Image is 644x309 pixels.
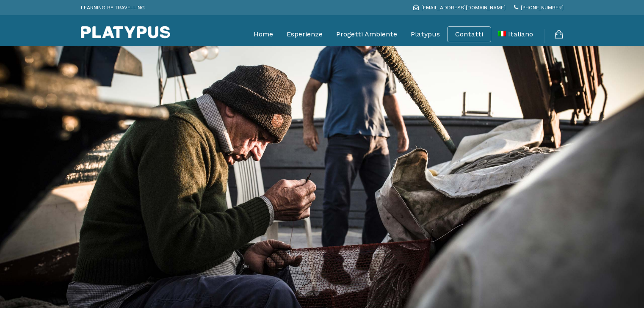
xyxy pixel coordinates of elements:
a: [PHONE_NUMBER] [514,5,564,11]
span: [PHONE_NUMBER] [521,5,564,11]
a: Progetti Ambiente [336,24,397,45]
a: Platypus [411,24,440,45]
span: Italiano [508,30,533,38]
p: LEARNING BY TRAVELLING [81,2,145,13]
a: Esperienze [287,24,323,45]
img: Platypus [81,26,170,39]
a: Contatti [455,30,483,39]
a: Italiano [498,24,533,45]
span: [EMAIL_ADDRESS][DOMAIN_NAME] [421,5,506,11]
a: Home [254,24,273,45]
a: [EMAIL_ADDRESS][DOMAIN_NAME] [413,5,506,11]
